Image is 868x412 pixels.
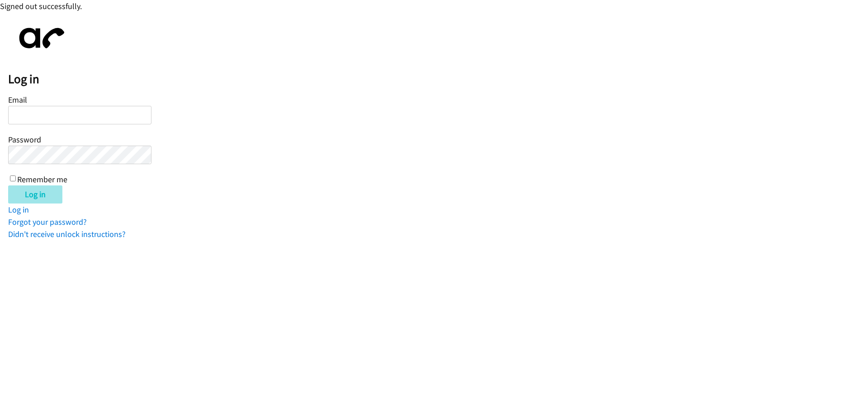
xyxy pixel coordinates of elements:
img: aphone-8a226864a2ddd6a5e75d1ebefc011f4aa8f32683c2d82f3fb0802fe031f96514.svg [8,20,71,56]
label: Email [8,95,27,105]
a: Didn't receive unlock instructions? [8,229,126,239]
a: Log in [8,204,29,215]
h2: Log in [8,71,868,87]
a: Forgot your password? [8,217,87,227]
label: Remember me [17,174,67,185]
input: Log in [8,185,62,204]
label: Password [8,134,41,145]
